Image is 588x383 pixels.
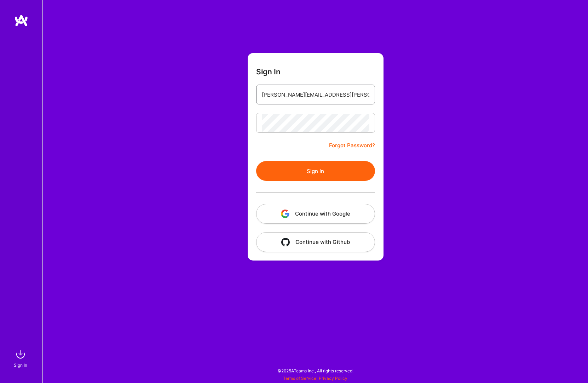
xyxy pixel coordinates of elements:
[283,376,347,381] span: |
[42,362,588,379] div: © 2025 ATeams Inc., All rights reserved.
[256,232,375,252] button: Continue with Github
[329,141,375,150] a: Forgot Password?
[14,14,28,27] img: logo
[283,376,316,381] a: Terms of Service
[14,361,27,369] div: Sign In
[281,238,290,246] img: icon
[256,204,375,224] button: Continue with Google
[256,67,281,76] h3: Sign In
[281,210,289,218] img: icon
[15,347,28,369] a: sign inSign In
[319,376,347,381] a: Privacy Policy
[262,86,369,104] input: Email...
[256,161,375,181] button: Sign In
[13,347,28,361] img: sign in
